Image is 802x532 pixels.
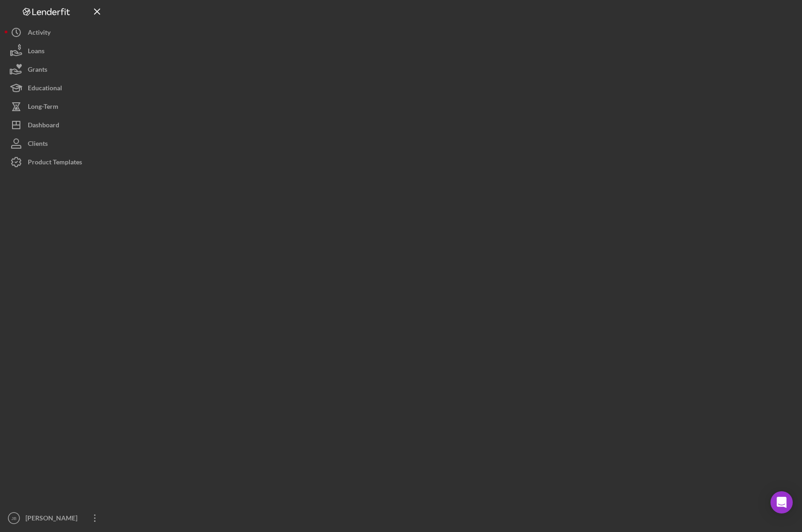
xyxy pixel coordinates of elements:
button: Educational [5,79,107,97]
button: Product Templates [5,153,107,171]
div: Long-Term [28,97,58,118]
button: Dashboard [5,116,107,134]
div: Clients [28,134,48,155]
div: Educational [28,79,62,100]
div: Dashboard [28,116,59,137]
div: [PERSON_NAME] [23,509,83,530]
div: Product Templates [28,153,82,174]
div: Open Intercom Messenger [770,491,793,513]
button: Long-Term [5,97,107,116]
text: JB [11,516,16,521]
div: Activity [28,23,51,44]
button: Activity [5,23,107,42]
button: Grants [5,60,107,79]
div: Loans [28,42,44,63]
button: Loans [5,42,107,60]
div: Grants [28,60,47,81]
button: Clients [5,134,107,153]
button: JB[PERSON_NAME] [5,509,107,527]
